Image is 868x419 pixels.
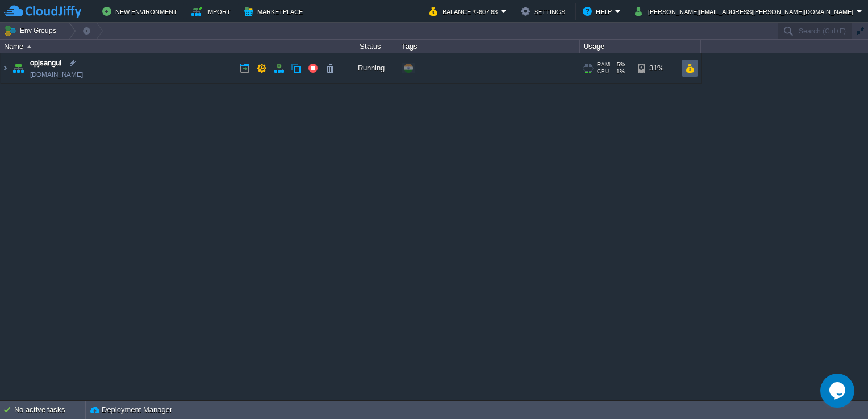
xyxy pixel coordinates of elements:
button: Balance ₹-607.63 [429,5,501,18]
div: Usage [581,40,700,53]
span: RAM [597,61,610,68]
button: [PERSON_NAME][EMAIL_ADDRESS][PERSON_NAME][DOMAIN_NAME] [635,5,857,18]
span: 5% [614,61,625,68]
button: Help [583,5,615,18]
button: Deployment Manager [90,404,172,416]
div: Status [342,40,398,53]
iframe: chat widget [820,374,857,408]
button: Import [191,5,234,18]
div: 31% [638,53,675,83]
span: CPU [597,68,609,75]
div: Running [341,53,398,83]
span: 1% [614,68,625,75]
img: AMDAwAAAACH5BAEAAAAALAAAAAABAAEAAAICRAEAOw== [10,53,26,83]
div: Name [1,40,341,53]
button: Marketplace [244,5,306,18]
button: Settings [521,5,569,18]
img: AMDAwAAAACH5BAEAAAAALAAAAAABAAEAAAICRAEAOw== [27,45,32,48]
div: No active tasks [14,401,85,419]
button: Env Groups [4,23,60,39]
a: [DOMAIN_NAME] [30,69,83,80]
a: opjsangul [30,57,61,69]
button: New Environment [102,5,181,18]
img: CloudJiffy [4,5,81,19]
img: AMDAwAAAACH5BAEAAAAALAAAAAABAAEAAAICRAEAOw== [1,53,10,83]
div: Tags [399,40,579,53]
